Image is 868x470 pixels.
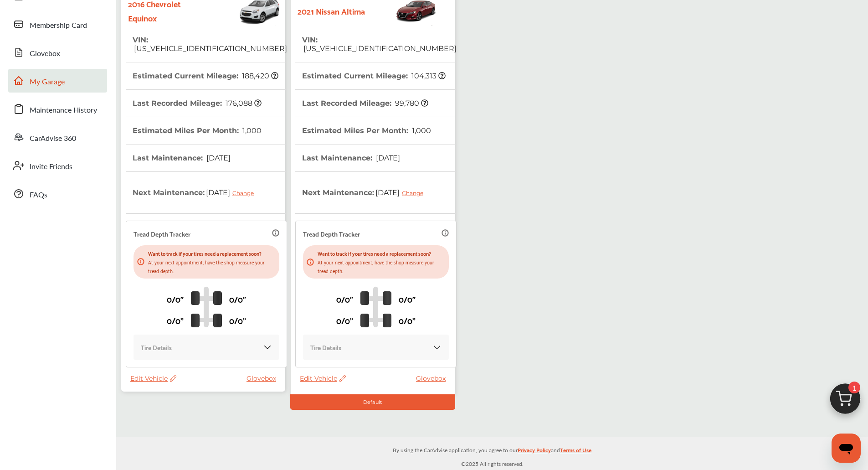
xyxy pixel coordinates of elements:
span: 99,780 [394,99,428,108]
th: Last Maintenance : [302,145,400,171]
p: 0/0" [229,292,246,306]
span: 1 [848,382,860,393]
div: Change [232,190,258,196]
th: Estimated Current Mileage : [302,62,446,89]
span: 104,313 [410,72,446,80]
p: At your next appointment, have the shop measure your tread depth. [318,258,445,275]
iframe: Button to launch messaging window [832,434,861,463]
a: Glovebox [8,41,107,64]
p: Tread Depth Tracker [134,228,190,239]
div: Change [402,190,428,196]
span: [DATE] [205,181,261,204]
span: Edit Vehicle [300,374,346,382]
p: Want to track if your tires need a replacement soon? [148,249,276,258]
p: Tread Depth Tracker [303,228,360,239]
a: Membership Card [8,12,107,36]
a: CarAdvise 360 [8,125,107,149]
span: 1,000 [241,126,262,135]
p: 0/0" [167,292,184,306]
a: Terms of Use [560,445,591,459]
span: Edit Vehicle [130,374,176,382]
span: 1,000 [411,126,431,135]
th: VIN : [302,26,457,62]
span: Glovebox [30,48,60,60]
a: My Garage [8,69,107,93]
p: Tire Details [310,342,341,352]
img: tire_track_logo.b900bcbc.svg [191,286,222,327]
span: My Garage [30,76,65,88]
th: Last Recorded Mileage : [133,90,262,117]
a: Maintenance History [8,97,107,121]
span: [DATE] [374,181,430,204]
img: KOKaJQAAAABJRU5ErkJggg== [263,343,272,352]
p: 0/0" [167,313,184,327]
th: Estimated Miles Per Month : [133,117,262,144]
th: Next Maintenance : [302,172,430,213]
p: 0/0" [336,292,353,306]
p: 0/0" [399,292,416,306]
th: Last Maintenance : [133,145,231,171]
p: By using the CarAdvise application, you agree to our and [116,445,868,455]
span: FAQs [30,189,47,201]
div: © 2025 All rights reserved. [116,437,868,470]
img: tire_track_logo.b900bcbc.svg [360,286,391,327]
a: Privacy Policy [518,445,551,459]
span: Maintenance History [30,104,97,116]
p: 0/0" [336,313,353,327]
a: Glovebox [247,374,281,382]
span: [DATE] [375,154,400,162]
img: cart_icon.3d0951e8.svg [823,379,867,423]
th: VIN : [133,26,287,62]
strong: 2021 Nissan Altima [298,4,365,18]
p: Want to track if your tires need a replacement soon? [318,249,445,258]
p: Tire Details [141,342,172,352]
span: Invite Friends [30,161,72,173]
div: Default [290,394,455,410]
th: Estimated Miles Per Month : [302,117,431,144]
th: Next Maintenance : [133,172,261,213]
p: 0/0" [229,313,246,327]
span: [US_VEHICLE_IDENTIFICATION_NUMBER] [302,44,457,53]
span: [DATE] [205,154,231,162]
span: CarAdvise 360 [30,133,76,145]
a: FAQs [8,182,107,206]
a: Invite Friends [8,154,107,177]
span: 176,088 [224,99,262,108]
span: Membership Card [30,20,87,31]
th: Estimated Current Mileage : [133,62,278,89]
p: At your next appointment, have the shop measure your tread depth. [148,258,276,275]
p: 0/0" [399,313,416,327]
span: [US_VEHICLE_IDENTIFICATION_NUMBER] [133,44,287,53]
a: Glovebox [416,374,450,382]
span: 188,420 [241,72,278,80]
th: Last Recorded Mileage : [302,90,428,117]
img: KOKaJQAAAABJRU5ErkJggg== [432,343,442,352]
